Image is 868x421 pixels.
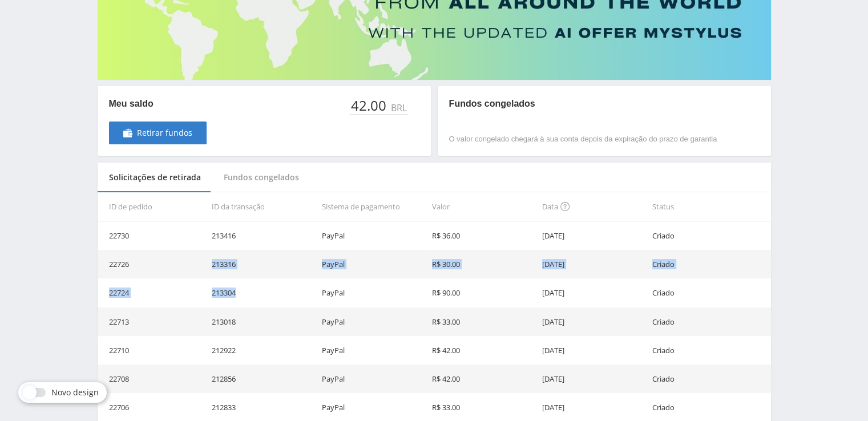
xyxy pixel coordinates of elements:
td: Criado [648,250,771,278]
th: ID da transação [207,192,317,221]
td: Criado [648,278,771,307]
div: BRL [389,103,408,113]
td: [DATE] [538,307,648,336]
td: 22730 [98,221,208,250]
td: 212922 [207,336,317,365]
td: PayPal [317,336,427,365]
td: [DATE] [538,250,648,278]
td: 213316 [207,250,317,278]
td: 213416 [207,221,317,250]
th: Data [538,192,648,221]
th: Status [648,192,771,221]
td: Criado [648,307,771,336]
td: [DATE] [538,365,648,393]
td: R$ 42.00 [427,365,538,393]
td: [DATE] [538,221,648,250]
p: Fundos congelados [449,98,717,110]
td: PayPal [317,365,427,393]
td: Criado [648,365,771,393]
td: PayPal [317,278,427,307]
td: 22710 [98,336,208,365]
div: Fundos congelados [212,163,310,193]
td: 213018 [207,307,317,336]
th: Sistema de pagamento [317,192,427,221]
td: 213304 [207,278,317,307]
p: Meu saldo [109,98,207,110]
td: PayPal [317,250,427,278]
a: Retirar fundos [109,122,207,144]
td: PayPal [317,307,427,336]
span: Novo design [51,388,99,397]
div: 42.00 [350,98,389,114]
td: 22724 [98,278,208,307]
td: 22713 [98,307,208,336]
td: 22708 [98,365,208,393]
td: R$ 36.00 [427,221,538,250]
th: Valor [427,192,538,221]
td: [DATE] [538,278,648,307]
div: Solicitações de retirada [98,163,212,193]
p: O valor congelado chegará à sua conta depois da expiração do prazo de garantia [449,134,717,144]
td: PayPal [317,221,427,250]
td: Criado [648,336,771,365]
td: Criado [648,221,771,250]
td: [DATE] [538,336,648,365]
td: R$ 90.00 [427,278,538,307]
td: R$ 42.00 [427,336,538,365]
td: R$ 30.00 [427,250,538,278]
th: ID de pedido [98,192,208,221]
td: 212856 [207,365,317,393]
span: Retirar fundos [137,128,192,137]
td: R$ 33.00 [427,307,538,336]
td: 22726 [98,250,208,278]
